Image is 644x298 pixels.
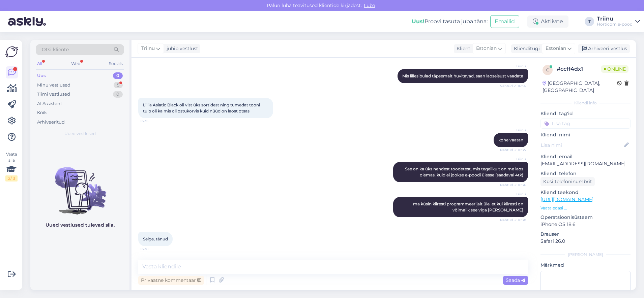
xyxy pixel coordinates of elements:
[540,214,631,221] p: Operatsioonisüsteem
[540,160,631,167] p: [EMAIL_ADDRESS][DOMAIN_NAME]
[540,153,631,160] p: Kliendi email
[46,222,115,229] p: Uued vestlused tulevad siia.
[540,196,593,202] a: [URL][DOMAIN_NAME]
[546,45,566,52] span: Estonian
[36,59,43,68] div: All
[402,73,523,78] span: Mis lillesibulad täpsemalt huvitavad, saan laoseisust vaadata
[138,276,204,285] div: Privaatne kommentaar
[108,59,124,68] div: Socials
[5,151,18,181] div: Vaata siia
[597,22,633,27] div: Horticom e-pood
[412,18,488,26] div: Proovi tasuta juba täna:
[405,166,524,177] span: See on ka üks nendest toodetest, mis tegelikult on me laos olemas, kuid ei jookse e-poodi ülesse ...
[540,119,631,129] input: Lisa tag
[543,80,617,94] div: [GEOGRAPHIC_DATA], [GEOGRAPHIC_DATA]
[540,189,631,196] p: Klienditeekond
[70,59,82,68] div: Web
[511,45,540,52] div: Klienditugi
[540,262,631,269] p: Märkmed
[597,16,640,27] a: TriinuHorticom e-pood
[113,72,123,79] div: 0
[113,91,123,98] div: 0
[540,205,631,211] p: Vaata edasi ...
[64,131,96,137] span: Uued vestlused
[37,82,70,89] div: Minu vestlused
[585,17,594,26] div: T
[540,100,631,106] div: Kliendi info
[500,147,526,153] span: Nähtud ✓ 16:35
[500,183,526,188] span: Nähtud ✓ 16:36
[413,201,524,212] span: ma küsin kiiresti programmeerijalt üle, et kui kiiresti on võimalik see viga [PERSON_NAME]
[37,72,46,79] div: Uus
[476,45,497,52] span: Estonian
[37,119,65,126] div: Arhiveeritud
[501,128,526,133] span: Triinu
[541,141,623,149] input: Lisa nimi
[500,84,526,89] span: Nähtud ✓ 16:34
[143,102,261,113] span: Liilia Asiatic Black oli vist üks sortidest ning tumedat tooni tulp oli ka mis oli ostukorvis kui...
[540,170,631,177] p: Kliendi telefon
[540,231,631,238] p: Brauser
[490,15,519,28] button: Emailid
[597,16,633,22] div: Triinu
[498,137,523,142] span: kohe vaatan
[500,218,526,223] span: Nähtud ✓ 16:38
[454,45,470,52] div: Klient
[501,157,526,162] span: Triinu
[540,110,631,117] p: Kliendi tag'id
[164,45,198,52] div: juhib vestlust
[601,65,628,73] span: Online
[143,236,168,241] span: Selge, tänud
[540,131,631,138] p: Kliendi nimi
[546,67,549,72] span: c
[557,65,601,73] div: # ccff4dx1
[114,82,123,89] div: 5
[501,64,526,69] span: Triinu
[30,155,129,216] img: No chats
[5,45,18,58] img: Askly Logo
[540,177,595,186] div: Küsi telefoninumbrit
[140,246,166,252] span: 16:38
[501,192,526,197] span: Triinu
[540,238,631,245] p: Safari 26.0
[141,45,155,52] span: Triinu
[506,277,525,283] span: Saada
[362,2,377,8] span: Luba
[140,119,166,124] span: 16:35
[5,175,18,181] div: 2 / 3
[37,91,70,98] div: Tiimi vestlused
[412,18,425,25] b: Uus!
[42,46,69,53] span: Otsi kliente
[540,252,631,258] div: [PERSON_NAME]
[540,221,631,228] p: iPhone OS 18.6
[37,109,47,116] div: Kõik
[37,100,62,107] div: AI Assistent
[578,44,630,53] div: Arhiveeri vestlus
[527,15,568,28] div: Aktiivne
